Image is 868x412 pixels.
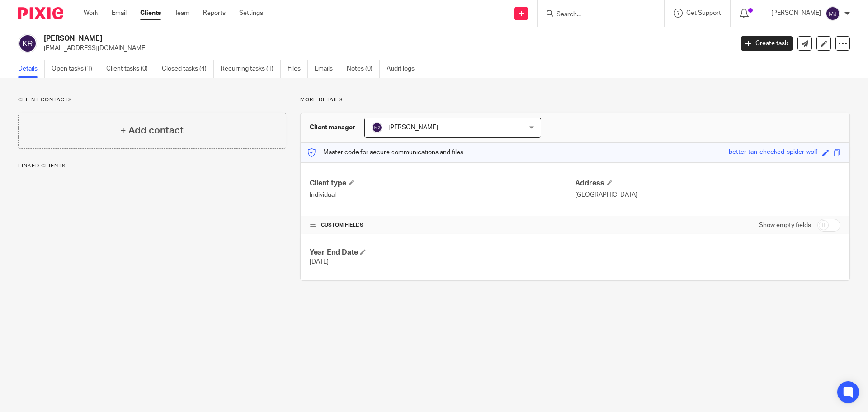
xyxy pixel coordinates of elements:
img: svg%3E [18,34,37,53]
p: [GEOGRAPHIC_DATA] [575,190,840,199]
h4: Address [575,179,840,188]
p: [EMAIL_ADDRESS][DOMAIN_NAME] [44,44,727,53]
img: svg%3E [826,6,840,21]
div: better-tan-checked-spider-wolf [729,147,818,158]
h2: [PERSON_NAME] [44,34,590,43]
a: Closed tasks (4) [162,60,214,78]
span: Get Support [686,10,721,16]
a: Details [18,60,45,78]
p: Client contacts [18,96,286,104]
a: Client tasks (0) [106,60,155,78]
h3: Client manager [310,123,355,132]
a: Files [288,60,308,78]
p: Individual [310,190,575,199]
span: [PERSON_NAME] [388,124,438,131]
a: Work [84,9,98,18]
a: Emails [315,60,340,78]
h4: CUSTOM FIELDS [310,222,575,229]
input: Search [556,11,637,19]
a: Open tasks (1) [52,60,99,78]
span: [DATE] [310,259,329,265]
a: Notes (0) [347,60,380,78]
a: Audit logs [387,60,421,78]
a: Email [112,9,127,18]
img: svg%3E [372,122,382,133]
a: Team [175,9,189,18]
img: Pixie [18,7,63,19]
h4: Year End Date [310,248,575,257]
a: Settings [239,9,263,18]
p: Linked clients [18,162,286,170]
a: Recurring tasks (1) [221,60,281,78]
p: Master code for secure communications and files [307,148,463,157]
p: [PERSON_NAME] [771,9,821,18]
p: More details [300,96,850,104]
a: Create task [741,36,793,51]
h4: + Add contact [120,123,184,137]
a: Reports [203,9,226,18]
h4: Client type [310,179,575,188]
a: Clients [140,9,161,18]
label: Show empty fields [759,221,811,230]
